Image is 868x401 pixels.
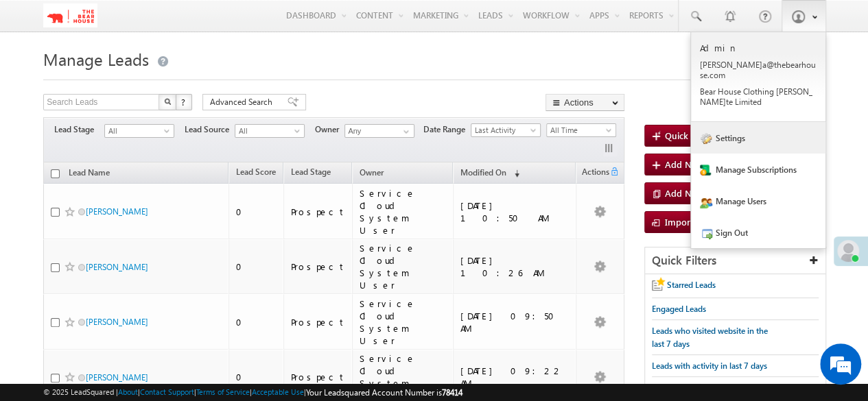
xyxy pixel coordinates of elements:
span: (sorted descending) [508,168,519,179]
div: 0 [236,206,277,218]
a: Modified On (sorted descending) [454,165,526,182]
a: Last Activity [471,123,541,137]
textarea: Type your message and hit 'Enter' [18,127,250,297]
div: Prospect [291,206,346,218]
span: Lead Source [185,123,235,136]
span: Lead Score [236,167,276,177]
div: Prospect [291,316,346,328]
img: Search [164,98,171,105]
a: Show All Items [396,125,413,138]
a: Contact Support [140,387,194,396]
span: Engaged Leads [652,304,706,314]
a: [PERSON_NAME] [86,317,148,327]
button: Actions [546,94,624,111]
span: All [235,125,301,137]
em: Start Chat [187,308,249,327]
div: Minimize live chat window [225,7,258,40]
span: ? [181,96,187,108]
span: All Time [547,124,612,136]
span: Leads who visited website in the last 7 days [652,326,768,349]
a: [PERSON_NAME] [86,206,148,217]
span: New Leads in last 7 days [652,382,740,393]
a: Acceptable Use [252,387,304,396]
a: Lead Stage [284,165,338,182]
div: 0 [236,316,277,328]
span: Lead Stage [54,123,104,136]
p: Admin [700,42,817,53]
p: [PERSON_NAME] a@the bearh ouse. com [700,60,817,80]
div: Prospect [291,260,346,273]
div: [DATE] 09:50 AM [460,310,570,335]
a: All [235,124,305,138]
p: Bear House Cloth ing [PERSON_NAME] te Limit ed [700,86,817,107]
span: © 2025 LeadSquared | | | | | [43,386,462,399]
a: Admin [PERSON_NAME]a@thebearhouse.com Bear House Clothing [PERSON_NAME]te Limited [691,32,825,122]
span: 78414 [442,387,462,398]
span: Manage Leads [43,48,149,70]
div: 0 [236,371,277,383]
span: Owner [360,167,384,178]
span: Lead Stage [291,167,331,177]
a: [PERSON_NAME] [86,262,148,272]
span: Owner [315,123,344,136]
span: Starred Leads [667,280,716,290]
div: [DATE] 10:26 AM [460,254,570,279]
div: 0 [236,260,277,273]
span: Leads with activity in last 7 days [652,361,767,371]
span: Advanced Search [210,96,277,108]
span: Actions [576,165,609,182]
a: [PERSON_NAME] [86,372,148,382]
a: Lead Score [229,165,283,182]
div: [DATE] 09:22 AM [460,365,570,389]
div: Prospect [291,371,346,383]
button: ? [176,94,192,110]
span: Import Lead [665,216,716,228]
a: All Time [546,123,616,137]
a: All [104,124,174,138]
input: Check all records [51,169,60,178]
a: Manage Users [691,185,825,217]
img: Custom Logo [43,3,97,27]
input: Type to Search [344,124,414,138]
span: Add New Lead [665,187,725,199]
div: Chat with us now [71,72,231,90]
span: Your Leadsquared Account Number is [306,387,462,398]
div: [DATE] 10:50 AM [460,199,570,224]
span: Last Activity [471,124,537,136]
img: d_60004797649_company_0_60004797649 [23,72,58,90]
div: Service Cloud System User [360,242,447,291]
a: About [118,387,138,396]
span: Add New Lead [665,158,725,170]
span: All [105,125,170,137]
div: Service Cloud System User [360,187,447,236]
a: Settings [691,122,825,154]
a: Sign Out [691,217,825,248]
span: Date Range [423,123,471,136]
a: Manage Subscriptions [691,154,825,185]
a: Terms of Service [196,387,250,396]
div: Service Cloud System User [360,297,447,347]
div: Quick Filters [645,247,825,274]
span: Modified On [460,167,506,178]
span: Quick Add Lead [665,130,730,141]
a: Lead Name [62,165,117,183]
